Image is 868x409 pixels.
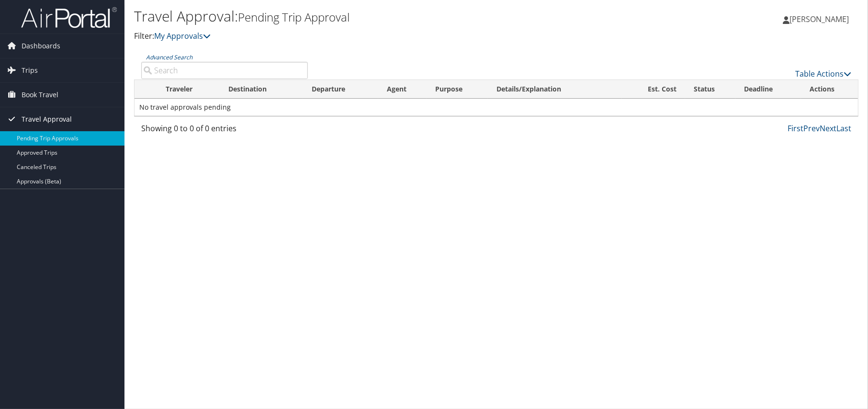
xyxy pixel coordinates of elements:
[22,34,60,58] span: Dashboards
[22,58,38,82] span: Trips
[622,80,685,99] th: Est. Cost: activate to sort column ascending
[220,80,303,99] th: Destination: activate to sort column ascending
[157,80,220,99] th: Traveler: activate to sort column ascending
[238,9,349,25] small: Pending Trip Approval
[141,62,308,79] input: Advanced Search
[836,123,851,134] a: Last
[134,30,617,43] p: Filter:
[820,123,836,134] a: Next
[803,123,820,134] a: Prev
[735,80,801,99] th: Deadline: activate to sort column descending
[21,6,117,29] img: airportal-logo.png
[788,123,803,134] a: First
[146,53,192,61] a: Advanced Search
[134,6,617,26] h1: Travel Approval:
[789,14,849,24] span: [PERSON_NAME]
[427,80,488,99] th: Purpose
[685,80,735,99] th: Status: activate to sort column ascending
[783,5,858,34] a: [PERSON_NAME]
[22,107,72,131] span: Travel Approval
[141,123,308,139] div: Showing 0 to 0 of 0 entries
[135,99,858,116] td: No travel approvals pending
[303,80,378,99] th: Departure: activate to sort column ascending
[154,31,211,41] a: My Approvals
[488,80,622,99] th: Details/Explanation
[22,83,58,107] span: Book Travel
[378,80,427,99] th: Agent
[801,80,858,99] th: Actions
[795,68,851,79] a: Table Actions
